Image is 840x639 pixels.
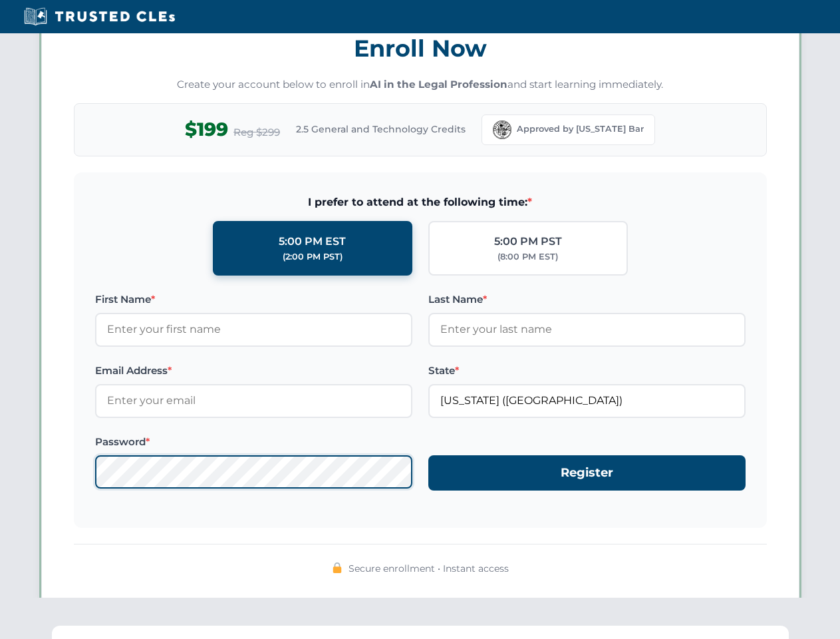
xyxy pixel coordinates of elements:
[370,78,507,91] strong: AI in the Legal Profession
[95,194,746,211] span: I prefer to attend at the following time:
[74,77,767,93] p: Create your account below to enroll in and start learning immediately.
[349,561,509,576] span: Secure enrollment • Instant access
[233,124,280,140] span: Reg $299
[428,384,746,417] input: Florida (FL)
[279,233,346,250] div: 5:00 PM EST
[296,122,466,136] span: 2.5 General and Technology Credits
[20,7,179,27] img: Trusted CLEs
[95,363,412,379] label: Email Address
[428,292,746,308] label: Last Name
[428,455,746,491] button: Register
[497,250,558,264] div: (8:00 PM EST)
[74,27,767,69] h3: Enroll Now
[95,384,412,417] input: Enter your email
[517,122,644,136] span: Approved by [US_STATE] Bar
[493,120,511,139] img: Florida Bar
[428,313,746,346] input: Enter your last name
[332,562,343,573] img: 🔒
[95,434,412,450] label: Password
[428,363,746,379] label: State
[283,250,343,264] div: (2:00 PM PST)
[185,114,228,144] span: $199
[494,233,562,250] div: 5:00 PM PST
[95,313,412,346] input: Enter your first name
[95,292,412,308] label: First Name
